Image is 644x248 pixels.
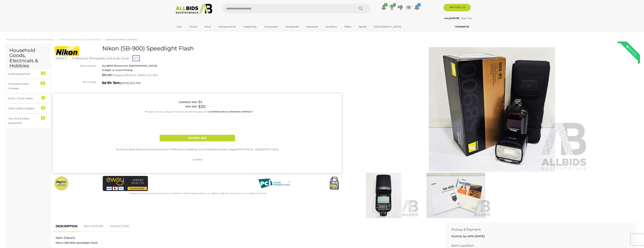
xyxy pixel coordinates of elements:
[461,17,472,20] a: Sign Out
[198,104,206,109] span: $30
[389,4,395,11] a: 1
[120,82,141,85] span: ( )
[418,3,421,6] i: 2
[342,24,354,30] a: Office
[623,42,640,59] div: Winning
[102,72,342,78] div: Postage
[102,69,133,72] strong: Freight or Local Pickup
[241,24,259,30] a: Hospitality
[384,3,387,6] i: ✔
[65,144,330,155] div: For the purpose of security and preservation of fraudulent bidding, your IP address has been logg...
[414,4,420,11] a: 2
[393,3,396,6] i: 1
[129,192,266,195] small: Mastercard & Visa transactions will incur an additional 1.9% fee. Paypal will incur an additional...
[56,236,437,240] h2: Item Details
[208,110,253,113] b: A WINNING BID IS A BINDING CONTRACT
[8,82,39,91] div: Cameras & Video Cameras
[70,56,131,60] mark: Professional Photography and Audio Visual
[102,73,112,77] strong: $15.05
[451,234,485,238] b: Strictly by 4PM [DATE]
[451,244,625,247] h2: Item Location
[8,72,39,76] div: Audio Equipment
[102,81,120,85] strong: 6d 8h 15m
[81,221,106,232] a: BID HISTORY
[174,24,184,30] a: Cars
[6,93,51,103] a: DVDs , CDs & Videos 1
[54,176,69,191] img: Official PayPal Seal
[41,106,45,109] div: 5
[451,228,625,231] h2: Pickup & Payment
[238,148,259,151] span: [TECHNICAL_ID]
[65,104,197,109] div: Max bid:
[202,24,214,30] a: Wine
[70,57,131,60] a: Professional Photography and Audio Visual
[421,173,491,218] img: Nikon (SB-900) Speedlight Flash
[261,148,279,151] span: [DATE] 11:56:32
[371,24,403,30] a: [GEOGRAPHIC_DATA]
[65,100,197,104] div: Current bid:
[187,24,200,30] a: Trucks
[6,103,51,113] a: Other Useful Gadgets 5
[55,45,341,52] h1: Nikon (SB-900) Speedlight Flash
[381,4,387,11] a: ✔
[356,24,369,30] a: Sports
[455,25,469,28] b: Contact Us
[41,72,45,75] div: 4
[54,56,69,60] mark: 54900-9
[58,38,101,41] a: Home Electronics & Entertainment
[444,17,459,20] strong: Aargh802
[160,135,235,141] button: Confirm Bid
[107,221,132,232] a: INSPECTION
[41,116,45,120] div: 8
[8,106,39,111] div: Other Useful Gadgets
[55,46,79,56] img: Nikon (SB-900) Speedlight Flash
[443,4,471,11] a: Sell with us
[6,114,51,128] a: TVs, DVD & Video equipment 8
[41,82,45,85] div: 11
[395,47,588,172] img: Nikon (SB-900) Speedlight Flash
[8,96,39,101] div: DVDs , CDs & Videos
[198,100,202,104] span: $4
[351,4,370,13] button: Search
[192,158,202,161] span: Go Back
[105,38,137,41] a: Cameras & Video Cameras
[9,48,47,69] h2: Household Goods, Electricals & Hobbies
[8,116,39,125] div: TVs, DVD & Video equipment
[6,69,51,79] a: Audio Equipment 4
[174,4,214,14] img: Allbids.com.au
[50,80,99,84] div: Set to close
[6,79,51,93] a: Cameras & Video Cameras 11
[102,64,157,67] strong: ALLBIDS Showroom [GEOGRAPHIC_DATA]
[56,241,98,244] strong: Nikon (SB-900) Speedlight Flash
[323,24,339,30] a: Jewellery
[132,55,140,61] span: ACT
[6,38,54,41] a: Household Goods, Electricals & Hobbies
[255,176,293,191] img: PCI DSS compliant
[145,110,253,113] small: This Item will incur a Buyer's Premium of 22.5% including GST.
[455,25,470,29] a: Contact Us
[304,24,320,30] a: Industrial
[122,74,158,77] span: to [PERSON_NAME], ACT, 2617
[262,24,280,30] a: Computers
[460,17,460,20] span: |
[216,24,238,30] a: Antiques & Art
[50,64,99,68] div: Item location
[120,81,140,85] span: [DATE] 8:12 PM
[53,221,80,232] a: DESCRIPTION
[348,173,419,218] img: Nikon (SB-900) Speedlight Flash
[444,17,460,20] a: Aargh802
[283,24,301,30] a: Household
[103,176,148,191] img: eWAY Payment Gateway
[54,57,69,60] a: 54900-9
[327,176,342,191] img: Secured by Rapid SSL
[41,96,45,99] div: 1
